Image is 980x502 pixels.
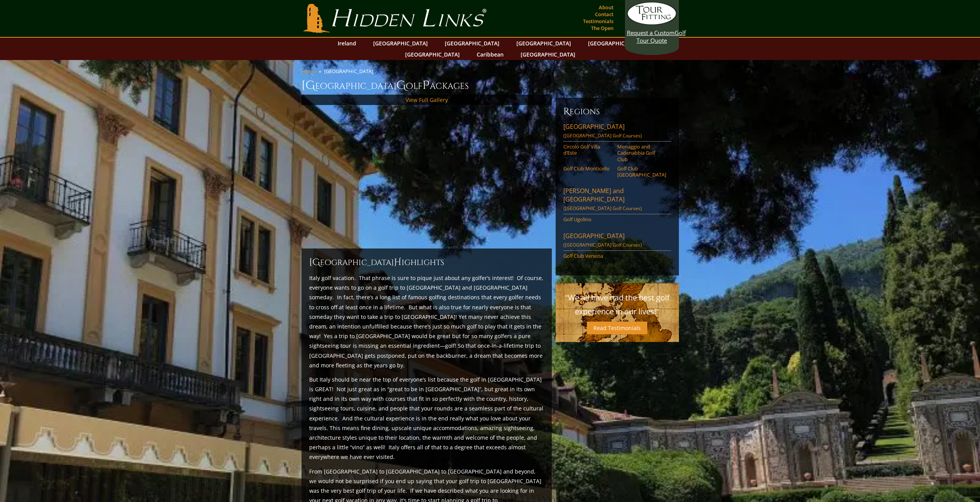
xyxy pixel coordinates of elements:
[597,2,615,13] a: About
[441,38,503,49] a: [GEOGRAPHIC_DATA]
[563,291,671,319] p: "We all have had the best golf experience in our lives!"
[584,38,647,49] a: [GEOGRAPHIC_DATA]
[401,49,464,60] a: [GEOGRAPHIC_DATA]
[627,29,675,37] span: Request a Custom
[324,68,376,75] li: [GEOGRAPHIC_DATA]
[617,165,666,178] a: Golf Club [GEOGRAPHIC_DATA]
[563,205,642,212] span: ([GEOGRAPHIC_DATA] Golf Courses)
[563,165,612,172] a: Golf Club Monticello
[563,242,642,248] span: ([GEOGRAPHIC_DATA] Golf Courses)
[563,232,671,251] a: [GEOGRAPHIC_DATA]([GEOGRAPHIC_DATA] Golf Courses)
[302,68,316,75] a: Home
[563,122,671,142] a: [GEOGRAPHIC_DATA]([GEOGRAPHIC_DATA] Golf Courses)
[563,132,642,139] span: ([GEOGRAPHIC_DATA] Golf Courses)
[302,78,679,93] h1: [GEOGRAPHIC_DATA] olf ackages
[563,187,671,214] a: [PERSON_NAME] and [GEOGRAPHIC_DATA]([GEOGRAPHIC_DATA] Golf Courses)
[563,253,612,259] a: Golf Club Venezia
[394,256,402,269] span: H
[369,38,432,49] a: [GEOGRAPHIC_DATA]
[589,23,615,33] a: The Open
[627,2,677,44] a: Request a CustomGolf Tour Quote
[309,376,543,461] span: But Italy should be near the top of everyone’s list because the golf in [GEOGRAPHIC_DATA] is GREA...
[563,143,612,156] a: Circolo Golf Villa d’Este
[563,216,612,222] a: Golf Ugolino
[587,322,647,334] a: Read Testimonials
[334,38,360,49] a: Ireland
[309,274,543,369] span: Italy golf vacation. That phrase is sure to pique just about any golfer’s interest! Of course, ev...
[473,49,508,60] a: Caribbean
[513,38,575,49] a: [GEOGRAPHIC_DATA]
[563,105,671,118] h6: Regions
[593,9,615,20] a: Contact
[617,143,666,162] a: Menaggio and Cadenabbia Golf Club
[422,78,430,93] span: P
[581,16,615,27] a: Testimonials
[396,78,406,93] span: G
[405,96,448,103] a: View Full Gallery
[517,49,579,60] a: [GEOGRAPHIC_DATA]
[309,256,544,269] h2: [GEOGRAPHIC_DATA] ighlights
